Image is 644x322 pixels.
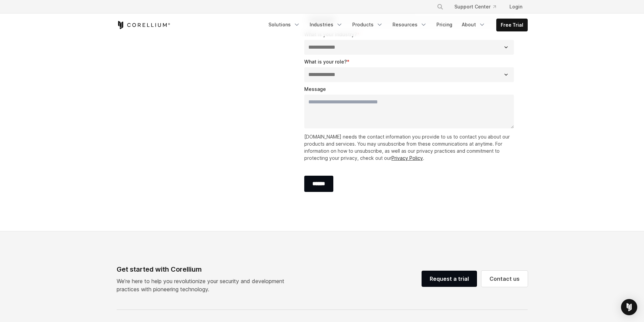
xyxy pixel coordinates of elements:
a: Login [504,1,528,13]
div: Navigation Menu [429,1,528,13]
a: Request a trial [422,271,477,287]
a: Contact us [481,271,528,287]
a: Solutions [264,19,304,31]
a: Pricing [432,19,456,31]
a: Corellium Home [117,21,170,29]
a: Free Trial [497,19,527,31]
div: Get started with Corellium [117,264,290,274]
div: Navigation Menu [264,19,528,31]
span: What is your role? [304,59,347,65]
span: Message [304,86,326,92]
button: Search [434,1,446,13]
a: Resources [388,19,431,31]
a: Industries [306,19,347,31]
a: Products [348,19,387,31]
a: Privacy Policy [391,155,423,161]
a: Support Center [449,1,501,13]
p: [DOMAIN_NAME] needs the contact information you provide to us to contact you about our products a... [304,133,517,162]
p: We’re here to help you revolutionize your security and development practices with pioneering tech... [117,277,290,293]
div: Open Intercom Messenger [621,299,637,315]
a: About [458,19,490,31]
